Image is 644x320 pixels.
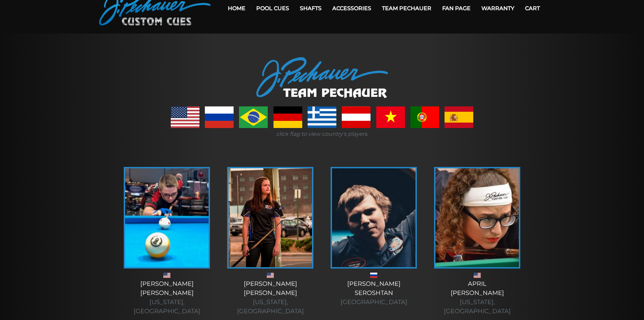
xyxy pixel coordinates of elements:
a: [PERSON_NAME][PERSON_NAME] [US_STATE], [GEOGRAPHIC_DATA] [122,167,212,316]
div: [US_STATE], [GEOGRAPHIC_DATA] [122,298,212,316]
img: andrei-1-225x320.jpg [332,168,415,267]
div: [US_STATE], [GEOGRAPHIC_DATA] [432,298,522,316]
img: alex-bryant-225x320.jpg [125,168,209,267]
div: April [PERSON_NAME] [432,279,522,316]
div: [PERSON_NAME] [PERSON_NAME] [225,279,315,316]
a: [PERSON_NAME]Seroshtan [GEOGRAPHIC_DATA] [329,167,419,307]
img: amanda-c-1-e1555337534391.jpg [229,168,312,267]
div: [PERSON_NAME] [PERSON_NAME] [122,279,212,316]
div: [US_STATE], [GEOGRAPHIC_DATA] [225,298,315,316]
i: click flag to view country's players. [276,131,368,137]
div: [PERSON_NAME] Seroshtan [329,279,419,307]
a: April[PERSON_NAME] [US_STATE], [GEOGRAPHIC_DATA] [432,167,522,316]
div: [GEOGRAPHIC_DATA] [329,298,419,307]
a: [PERSON_NAME][PERSON_NAME] [US_STATE], [GEOGRAPHIC_DATA] [225,167,315,316]
img: April-225x320.jpg [435,168,519,267]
